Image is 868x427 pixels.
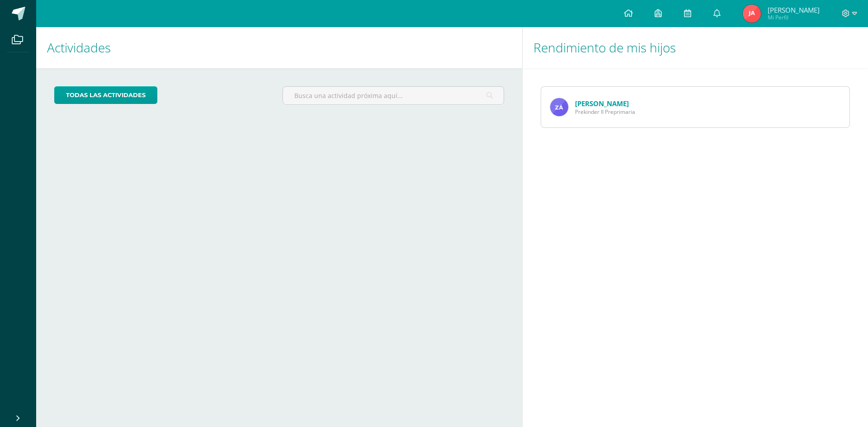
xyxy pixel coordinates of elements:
span: Mi Perfil [768,14,820,21]
h1: Actividades [47,27,511,68]
img: f5b8e452e07077fe2005bd3e8aa14d2a.png [550,98,568,116]
a: [PERSON_NAME] [575,99,629,108]
span: [PERSON_NAME] [768,5,820,14]
a: todas las Actividades [54,86,157,104]
h1: Rendimiento de mis hijos [533,27,857,68]
input: Busca una actividad próxima aquí... [283,87,503,104]
span: Prekinder II Preprimaria [575,108,635,116]
img: 7b6360fa893c69f5a9dd7757fb9cef2f.png [743,5,761,23]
